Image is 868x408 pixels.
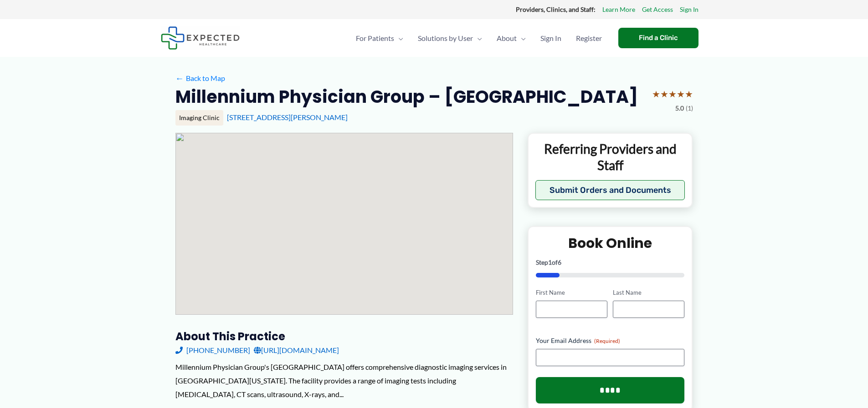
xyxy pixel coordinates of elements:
span: Menu Toggle [394,22,403,54]
span: Menu Toggle [517,22,526,54]
span: (1) [686,102,693,114]
span: ★ [660,86,668,102]
span: ★ [668,86,677,102]
a: [PHONE_NUMBER] [175,343,250,357]
span: ★ [652,86,660,102]
a: Get Access [642,4,673,15]
span: Register [576,22,602,54]
h3: About this practice [175,329,513,343]
a: [STREET_ADDRESS][PERSON_NAME] [227,113,348,121]
a: Register [569,22,609,54]
a: AboutMenu Toggle [489,22,533,54]
label: Your Email Address [536,336,685,345]
span: Sign In [540,22,561,54]
p: Step of [536,259,685,266]
span: About [497,22,517,54]
a: Sign In [680,4,699,15]
span: ★ [685,86,693,102]
span: 6 [558,258,561,266]
span: Solutions by User [418,22,473,54]
span: ← [175,74,184,82]
span: ★ [677,86,685,102]
strong: Providers, Clinics, and Staff: [516,5,596,13]
a: For PatientsMenu Toggle [349,22,411,54]
nav: Primary Site Navigation [349,22,609,54]
span: (Required) [594,337,620,344]
label: Last Name [613,288,684,297]
a: [URL][DOMAIN_NAME] [254,343,339,357]
h2: Book Online [536,234,685,252]
p: Referring Providers and Staff [535,141,685,174]
a: Sign In [533,22,569,54]
img: Expected Healthcare Logo - side, dark font, small [161,26,240,50]
span: 5.0 [675,102,684,114]
div: Imaging Clinic [175,110,223,126]
div: Millennium Physician Group's [GEOGRAPHIC_DATA] offers comprehensive diagnostic imaging services i... [175,360,513,401]
a: Find a Clinic [618,28,699,48]
a: Solutions by UserMenu Toggle [411,22,489,54]
span: For Patients [356,22,394,54]
span: 1 [548,258,552,266]
label: First Name [536,288,607,297]
button: Submit Orders and Documents [535,180,685,200]
h2: Millennium Physician Group – [GEOGRAPHIC_DATA] [175,86,638,108]
span: Menu Toggle [473,22,482,54]
a: ←Back to Map [175,71,225,85]
a: Learn More [602,4,635,15]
